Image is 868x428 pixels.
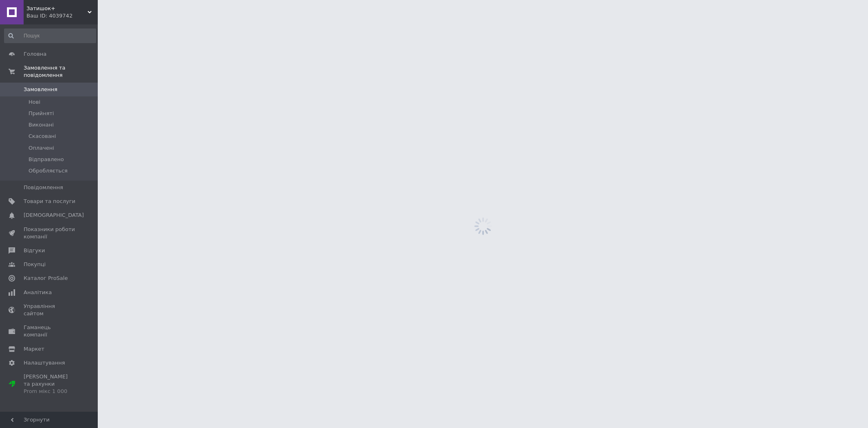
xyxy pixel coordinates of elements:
[24,388,75,395] div: Prom мікс 1 000
[24,324,75,338] span: Гаманець компанії
[26,12,98,20] div: Ваш ID: 4039742
[24,345,44,353] span: Маркет
[29,98,40,106] span: Нові
[24,303,75,317] span: Управління сайтом
[24,261,46,268] span: Покупці
[29,156,64,163] span: Відправлено
[24,275,68,282] span: Каталог ProSale
[29,121,54,129] span: Виконані
[29,133,56,140] span: Скасовані
[24,289,52,296] span: Аналітика
[26,5,88,12] span: Затишок+
[4,28,96,43] input: Пошук
[24,247,45,254] span: Відгуки
[24,212,84,219] span: [DEMOGRAPHIC_DATA]
[29,144,54,152] span: Оплачені
[24,184,63,191] span: Повідомлення
[24,64,98,79] span: Замовлення та повідомлення
[24,226,75,240] span: Показники роботи компанії
[24,359,65,367] span: Налаштування
[29,167,68,175] span: Обробляється
[24,198,75,205] span: Товари та послуги
[24,50,46,58] span: Головна
[24,373,75,395] span: [PERSON_NAME] та рахунки
[29,110,54,117] span: Прийняті
[24,86,57,93] span: Замовлення
[472,215,494,237] img: spinner_grey-bg-hcd09dd2d8f1a785e3413b09b97f8118e7.gif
